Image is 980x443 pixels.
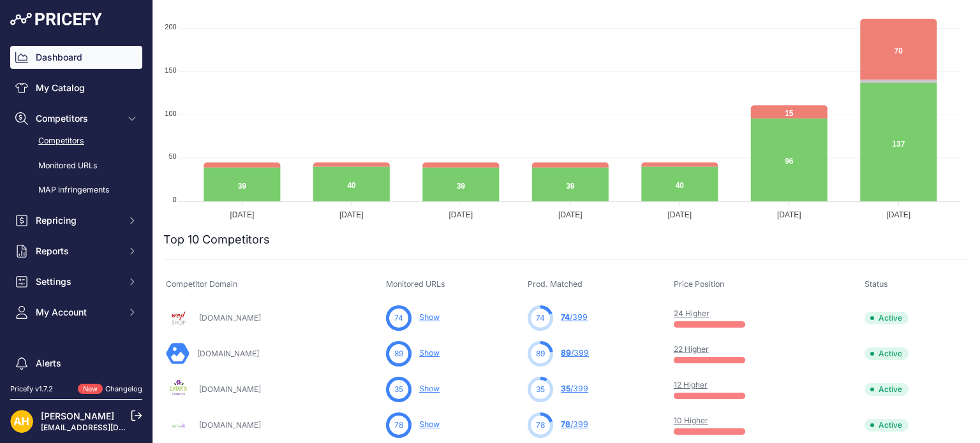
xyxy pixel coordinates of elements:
[10,130,142,152] a: Competitors
[419,312,440,322] a: Show
[165,110,176,117] tspan: 100
[558,210,583,219] tspan: [DATE]
[536,312,545,324] span: 74
[561,384,588,393] a: 35/399
[163,231,270,249] h2: Top 10 Competitors
[865,383,909,396] span: Active
[36,275,119,288] span: Settings
[561,384,570,393] span: 35
[166,279,237,289] span: Competitor Domain
[674,279,724,289] span: Price Position
[105,384,142,393] a: Changelog
[394,419,403,431] span: 78
[449,210,473,219] tspan: [DATE]
[386,279,445,289] span: Monitored URLs
[886,210,910,219] tspan: [DATE]
[394,312,403,324] span: 74
[10,155,142,177] a: Monitored URLs
[865,419,909,432] span: Active
[173,196,177,203] tspan: 0
[561,419,570,429] span: 78
[561,348,589,358] a: 89/399
[41,410,114,421] a: [PERSON_NAME]
[10,240,142,263] button: Reports
[10,301,142,324] button: My Account
[865,312,909,324] span: Active
[168,152,176,160] tspan: 50
[10,46,142,423] nav: Sidebar
[561,312,588,322] a: 74/399
[36,306,119,319] span: My Account
[36,112,119,125] span: Competitors
[199,313,261,323] a: [DOMAIN_NAME]
[419,419,440,429] a: Show
[536,419,545,431] span: 78
[197,349,259,358] a: [DOMAIN_NAME]
[777,210,801,219] tspan: [DATE]
[36,245,119,258] span: Reports
[10,46,142,69] a: Dashboard
[865,347,909,360] span: Active
[10,384,53,395] div: Pricefy v1.7.2
[41,423,174,432] a: [EMAIL_ADDRESS][DOMAIN_NAME]
[674,309,709,318] a: 24 Higher
[536,384,545,395] span: 35
[10,352,142,375] a: Alerts
[78,384,103,395] span: New
[419,348,440,358] a: Show
[230,210,254,219] tspan: [DATE]
[419,384,440,393] a: Show
[339,210,364,219] tspan: [DATE]
[674,416,708,425] a: 10 Higher
[674,344,709,354] a: 22 Higher
[165,66,176,74] tspan: 150
[394,348,403,359] span: 89
[10,209,142,232] button: Repricing
[865,279,888,289] span: Status
[561,348,571,358] span: 89
[10,13,102,25] img: Pricefy Logo
[674,380,708,389] a: 12 Higher
[10,179,142,201] a: MAP infringements
[199,420,261,430] a: [DOMAIN_NAME]
[394,384,403,395] span: 35
[561,312,570,322] span: 74
[10,107,142,130] button: Competitors
[10,270,142,293] button: Settings
[10,76,142,99] a: My Catalog
[561,419,588,429] a: 78/399
[36,214,119,227] span: Repricing
[528,279,583,289] span: Prod. Matched
[165,23,176,31] tspan: 200
[667,210,692,219] tspan: [DATE]
[199,384,261,394] a: [DOMAIN_NAME]
[536,348,545,359] span: 89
